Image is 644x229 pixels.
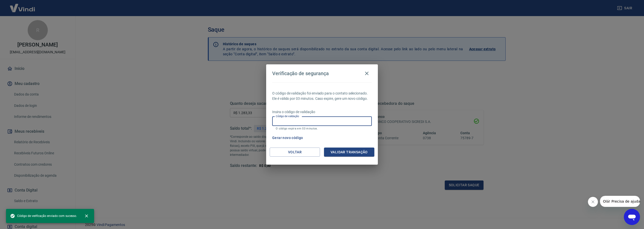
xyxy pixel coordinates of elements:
label: Código de validação [276,114,299,118]
button: close [81,210,92,221]
h4: Verificação de segurança [272,70,329,76]
span: Olá! Precisa de ajuda? [3,4,42,8]
iframe: Botão para abrir a janela de mensagens [624,209,640,225]
button: Voltar [270,148,320,157]
span: Código de verificação enviado com sucesso. [10,213,77,218]
iframe: Mensagem da empresa [600,196,640,207]
p: O código de validação foi enviado para o contato selecionado. Ele é válido por 03 minutos. Caso e... [272,91,372,101]
button: Gerar novo código [270,133,305,143]
button: Validar transação [324,148,374,157]
p: Insira o código de validação [272,109,372,115]
iframe: Fechar mensagem [588,197,598,207]
p: O código expira em 03 minutos. [276,127,368,130]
